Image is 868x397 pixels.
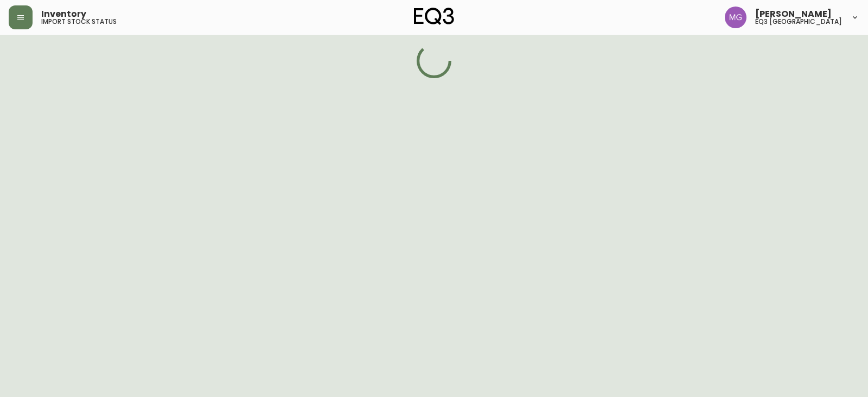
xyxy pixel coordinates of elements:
img: de8837be2a95cd31bb7c9ae23fe16153 [725,7,746,28]
span: [PERSON_NAME] [755,10,832,18]
h5: eq3 [GEOGRAPHIC_DATA] [755,18,842,25]
h5: import stock status [41,18,117,25]
img: logo [414,8,454,25]
span: Inventory [41,10,86,18]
